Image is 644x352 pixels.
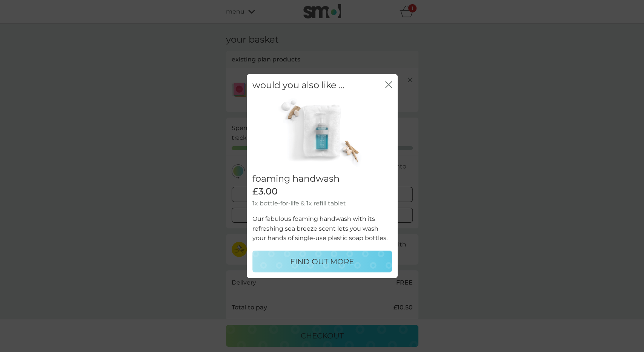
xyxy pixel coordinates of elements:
[290,255,354,267] p: FIND OUT MORE
[252,250,392,272] button: FIND OUT MORE
[252,214,392,243] p: Our fabulous foaming handwash with its refreshing sea breeze scent lets you wash your hands of si...
[252,80,344,91] h2: would you also like ...
[252,199,392,208] p: 1x bottle-for-life & 1x refill tablet
[385,81,392,89] button: close
[252,173,392,184] h2: foaming handwash
[252,186,278,197] span: £3.00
